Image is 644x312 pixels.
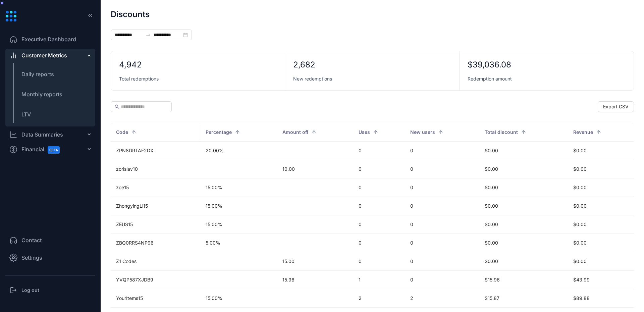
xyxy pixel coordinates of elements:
td: $0.00 [479,215,568,234]
td: ZBQ0RRS4NP96 [111,234,200,252]
td: 0 [405,142,479,160]
span: Contact [21,236,42,244]
span: Daily reports [21,71,54,77]
td: YourItems15 [111,289,200,308]
span: Uses [359,128,370,136]
td: 0 [405,215,479,234]
td: $0.00 [479,142,568,160]
td: 0 [405,252,479,271]
span: Revenue [573,128,593,136]
td: $0.00 [568,178,634,197]
button: Export CSV [598,101,634,112]
th: Uses [353,123,405,142]
td: 0 [353,252,405,271]
td: ZPN8DRTAF2DX [111,142,200,160]
td: 15.00% [200,178,277,197]
td: 15.96 [277,271,353,289]
span: New users [410,128,435,136]
td: 0 [405,197,479,215]
td: ZEUS15 [111,215,200,234]
td: 15.00% [200,289,277,308]
td: zorislav10 [111,160,200,178]
div: Data Summaries [21,131,63,139]
span: search [115,104,119,109]
td: 0 [353,215,405,234]
td: 0 [405,160,479,178]
span: New redemptions [293,75,332,82]
span: Total discount [485,128,518,136]
td: 0 [353,234,405,252]
td: 0 [405,271,479,289]
td: 2 [405,289,479,308]
span: Redemption amount [468,75,512,82]
h3: Log out [21,287,39,294]
td: $43.99 [568,271,634,289]
span: Customer Metrics [21,51,67,59]
td: $0.00 [568,252,634,271]
td: 15.00% [200,197,277,215]
td: 0 [353,178,405,197]
span: LTV [21,111,31,118]
span: swap-right [146,32,151,38]
span: Code [116,128,128,136]
td: $0.00 [568,215,634,234]
th: Revenue [568,123,634,142]
td: 0 [405,234,479,252]
span: Settings [21,254,42,262]
td: $0.00 [479,252,568,271]
td: $0.00 [568,160,634,178]
span: Financial [21,142,66,157]
td: 1 [353,271,405,289]
span: Executive Dashboard [21,35,76,43]
td: 5.00% [200,234,277,252]
td: $15.87 [479,289,568,308]
td: 0 [353,160,405,178]
td: 10.00 [277,160,353,178]
td: 0 [405,178,479,197]
td: 0 [353,197,405,215]
div: 2,682 [293,59,315,70]
div: $39,036.08 [468,59,511,70]
td: Z1 Codes [111,252,200,271]
td: $0.00 [568,234,634,252]
td: 0 [353,142,405,160]
td: $0.00 [479,197,568,215]
th: New users [405,123,479,142]
td: $89.88 [568,289,634,308]
td: ZhongyingLi15 [111,197,200,215]
span: Monthly reports [21,91,62,98]
td: $0.00 [568,142,634,160]
td: YVQP587XJDB9 [111,271,200,289]
td: $0.00 [568,197,634,215]
td: 2 [353,289,405,308]
td: 20.00% [200,142,277,160]
span: BETA [48,146,60,154]
td: $0.00 [479,160,568,178]
th: Total discount [479,123,568,142]
td: zoe15 [111,178,200,197]
td: $0.00 [479,178,568,197]
span: Total redemptions [119,75,159,82]
td: 15.00% [200,215,277,234]
h1: Discounts [111,10,150,19]
span: Percentage [206,128,232,136]
td: 15.00 [277,252,353,271]
span: Export CSV [603,103,629,110]
span: to [146,32,151,38]
div: 4,942 [119,59,142,70]
th: Amount off [277,123,353,142]
th: Percentage [200,123,277,142]
td: $0.00 [479,234,568,252]
th: Code [111,123,200,142]
span: Amount off [282,128,308,136]
td: $15.96 [479,271,568,289]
